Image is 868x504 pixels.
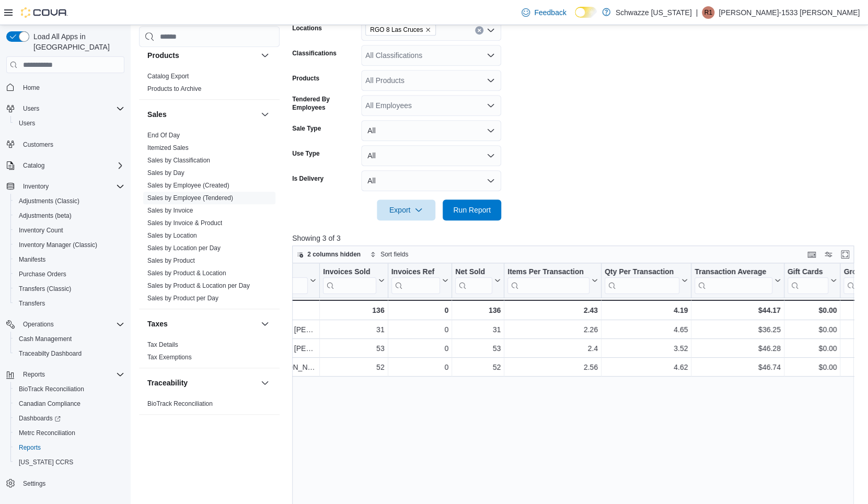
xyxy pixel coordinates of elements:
span: BioTrack Reconciliation [147,400,213,408]
a: Sales by Invoice [147,207,193,214]
button: Customers [2,137,129,152]
button: Settings [2,476,129,491]
a: [US_STATE] CCRS [15,456,77,468]
a: Products to Archive [147,85,201,92]
div: Ryan-1533 Ordorica [702,6,714,19]
button: All [361,120,501,141]
span: [US_STATE] CCRS [19,458,73,466]
span: Purchase Orders [15,268,124,280]
p: | [696,6,698,19]
span: BioTrack Reconciliation [19,385,84,393]
a: Manifests [15,253,50,266]
span: Itemized Sales [147,144,189,152]
a: Reports [15,441,45,454]
button: Keyboard shortcuts [805,248,818,261]
button: Cash Management [10,332,129,346]
span: Purchase Orders [19,270,66,278]
span: Inventory Count [19,226,63,235]
a: End Of Day [147,132,180,139]
button: Users [19,102,43,115]
span: Reports [23,370,45,379]
span: Transfers (Classic) [15,283,124,295]
button: BioTrack Reconciliation [10,382,129,396]
a: Sales by Day [147,169,184,177]
button: Items Per Transaction [507,267,598,294]
span: Inventory Manager (Classic) [15,239,124,251]
button: Operations [2,317,129,332]
label: Sale Type [292,124,321,133]
div: Net Sold [455,267,492,277]
button: Open list of options [487,76,495,85]
button: Transfers (Classic) [10,282,129,296]
span: Users [15,117,124,130]
label: Locations [292,24,322,32]
span: Sales by Invoice [147,206,193,215]
div: 136 [455,304,501,317]
div: 2.56 [507,361,598,373]
a: Sales by Employee (Tendered) [147,194,233,202]
h3: Traceability [147,378,188,388]
button: Taxes [147,319,257,329]
div: Invoices Sold [323,267,376,294]
button: Users [10,116,129,131]
span: Reports [19,443,41,452]
span: Sales by Employee (Created) [147,181,229,190]
div: Products [139,70,280,99]
h3: Sales [147,109,167,120]
button: Transaction Average [695,267,780,294]
a: BioTrack Reconciliation [147,400,213,407]
button: Reports [2,367,129,382]
div: Taxes [139,338,280,368]
span: Cash Management [15,333,124,345]
label: Is Delivery [292,174,323,183]
span: Metrc Reconciliation [19,429,75,437]
span: Sales by Location [147,231,197,240]
a: Feedback [517,2,570,23]
span: Feedback [534,7,566,18]
button: Inventory Count [10,223,129,238]
button: Traceability [259,377,271,389]
button: Reports [19,368,49,381]
a: Settings [19,477,50,490]
span: Traceabilty Dashboard [15,347,124,360]
a: Sales by Product & Location [147,269,226,277]
span: Transfers [19,299,45,308]
span: Catalog Export [147,72,189,80]
span: Inventory [19,180,124,193]
a: Adjustments (beta) [15,209,76,222]
span: Manifests [19,255,45,264]
span: Tax Exemptions [147,353,192,361]
a: Traceabilty Dashboard [15,347,86,360]
div: Invoices Ref [391,267,441,277]
div: 31 [323,323,384,336]
button: All [361,145,501,166]
div: 136 [323,304,384,317]
div: 2.43 [507,304,598,317]
div: $44.17 [695,304,780,317]
button: Gift Cards [788,267,837,294]
a: Inventory Count [15,224,67,237]
span: Users [23,104,39,113]
div: 3.52 [605,342,688,355]
button: All [361,170,501,191]
button: Traceabilty Dashboard [10,346,129,361]
span: Sort fields [380,250,408,259]
div: 2.4 [507,342,598,355]
span: Cash Management [19,335,72,343]
button: Catalog [2,158,129,173]
div: $0.00 [788,342,837,355]
div: 4.65 [605,323,688,336]
span: Operations [23,320,54,329]
button: Open list of options [487,26,495,34]
span: Settings [23,479,45,488]
span: Users [19,102,124,115]
div: 4.62 [605,361,688,373]
a: Sales by Product per Day [147,295,218,302]
span: Inventory Count [15,224,124,237]
span: Canadian Compliance [19,400,80,408]
button: Products [259,49,271,62]
span: Sales by Product & Location [147,269,226,277]
a: Sales by Classification [147,157,210,164]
